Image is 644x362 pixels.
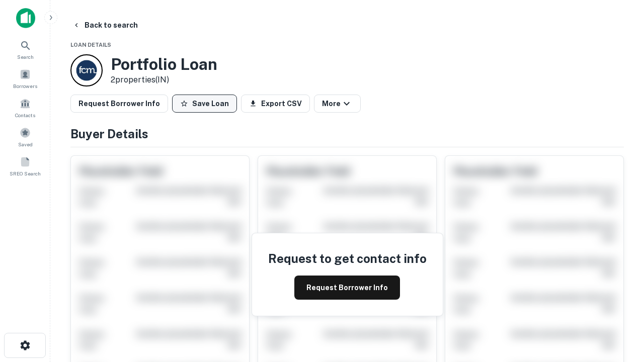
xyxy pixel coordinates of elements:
[68,16,142,34] button: Back to search
[18,140,33,148] span: Saved
[3,65,47,92] a: Borrowers
[70,125,624,143] h4: Buyer Details
[10,169,41,177] span: SREO Search
[111,74,217,86] p: 2 properties (IN)
[111,55,217,74] h3: Portfolio Loan
[3,123,47,150] a: Saved
[17,53,34,61] span: Search
[3,94,47,121] a: Contacts
[268,249,427,267] h4: Request to get contact info
[15,111,35,119] span: Contacts
[314,95,361,113] button: More
[294,276,400,300] button: Request Borrower Info
[70,95,168,113] button: Request Borrower Info
[13,82,37,90] span: Borrowers
[3,152,47,179] a: SREO Search
[16,8,35,28] img: capitalize-icon.png
[172,95,237,113] button: Save Loan
[594,249,644,298] iframe: Chat Widget
[241,95,310,113] button: Export CSV
[3,36,47,63] a: Search
[70,42,111,48] span: Loan Details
